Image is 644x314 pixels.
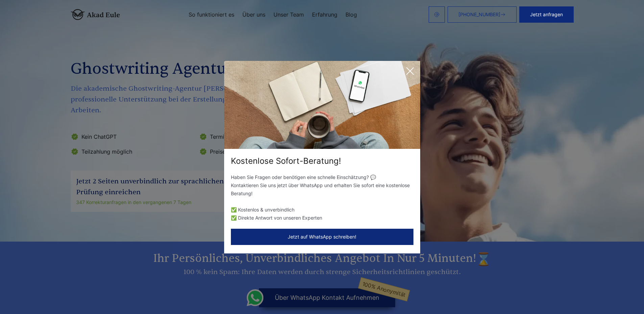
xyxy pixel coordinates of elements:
[224,156,420,166] div: Kostenlose Sofort-Beratung!
[273,12,304,17] a: Unser Team
[224,61,420,149] img: exit
[312,12,337,17] a: Erfahrung
[345,12,357,17] a: Blog
[231,214,413,222] li: ✅ Direkte Antwort von unseren Experten
[231,206,413,214] li: ✅ Kostenlos & unverbindlich
[189,12,234,17] a: So funktioniert es
[458,12,500,17] span: [PHONE_NUMBER]
[434,12,439,17] img: email
[231,173,413,198] p: Haben Sie Fragen oder benötigen eine schnelle Einschätzung? 💬 Kontaktieren Sie uns jetzt über Wha...
[519,6,574,23] button: Jetzt anfragen
[231,229,413,245] button: Jetzt auf WhatsApp schreiben!
[448,6,517,23] a: [PHONE_NUMBER]
[71,9,120,20] img: logo
[242,12,265,17] a: Über uns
